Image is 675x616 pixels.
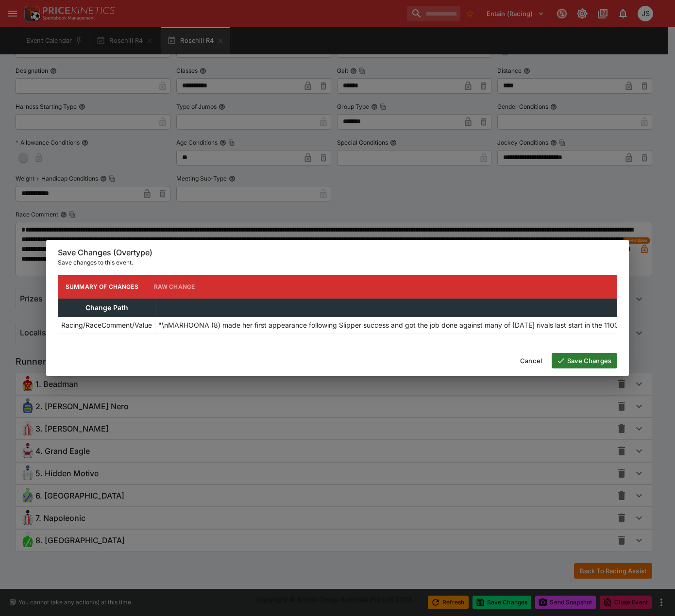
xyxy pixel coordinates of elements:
button: Save Changes [552,353,617,368]
h6: Save Changes (Overtype) [58,248,617,258]
button: Cancel [514,353,548,368]
button: Raw Change [146,275,203,299]
p: Racing/RaceComment/Value [61,320,152,330]
th: Change Path [58,299,155,316]
button: Summary of Changes [58,275,146,299]
p: Save changes to this event. [58,258,617,267]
